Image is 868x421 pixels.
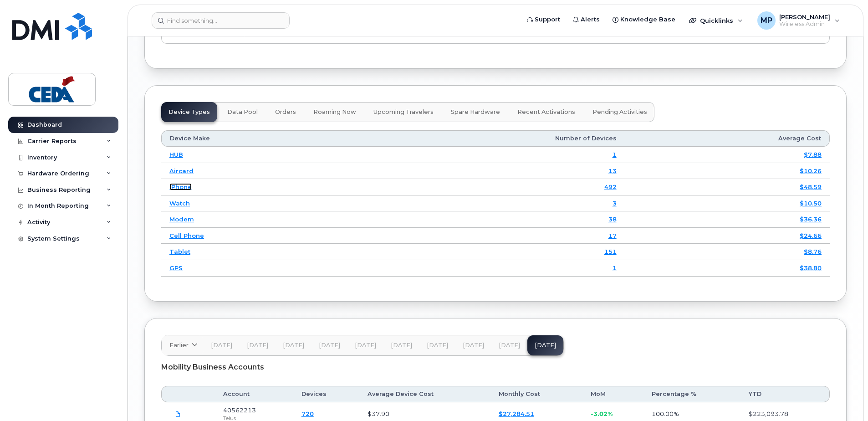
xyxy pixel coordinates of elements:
a: 492 [604,183,617,190]
th: Devices [293,386,359,402]
span: Data Pool [227,108,258,116]
span: [DATE] [283,342,304,349]
span: Recent Activations [517,108,575,116]
a: iPhone [169,183,192,190]
div: Mital Patel [751,11,846,30]
a: $24.66 [800,232,822,239]
a: $27,284.51 [499,410,534,417]
span: MP [761,15,772,26]
span: Alerts [581,15,600,24]
a: Earlier [162,335,204,355]
span: [DATE] [463,342,484,349]
span: Knowledge Base [620,15,675,24]
span: Support [535,15,560,24]
span: Upcoming Travelers [373,108,434,116]
div: Quicklinks [683,11,749,30]
span: -3.02% [591,410,613,417]
span: Wireless Admin [779,21,830,28]
a: 1 [613,264,617,272]
span: [DATE] [499,342,520,349]
span: Quicklinks [700,17,733,24]
a: $36.36 [800,216,822,223]
a: $48.59 [800,183,822,190]
a: $38.80 [800,264,822,272]
a: $10.26 [800,167,822,175]
th: Monthly Cost [490,386,582,402]
a: 13 [608,167,617,175]
a: GPS [169,264,183,272]
th: YTD [740,386,830,402]
span: [DATE] [319,342,340,349]
span: Pending Activities [592,108,647,116]
a: 151 [604,248,617,255]
a: Support [521,10,567,29]
a: Watch [169,200,190,207]
th: Device Make [161,130,357,147]
span: [DATE] [355,342,376,349]
a: Alerts [567,10,606,29]
input: Find something... [152,12,290,29]
span: 40562213 [223,406,256,414]
a: $10.50 [800,200,822,207]
span: Orders [275,108,296,116]
a: Aircard [169,167,194,175]
span: Spare Hardware [451,108,500,116]
a: 3 [613,200,617,207]
th: Number of Devices [357,130,625,147]
a: $7.88 [804,151,822,158]
a: Tablet [169,248,190,255]
a: 1 [613,151,617,158]
a: $8.76 [804,248,822,255]
span: [DATE] [247,342,268,349]
iframe: Messenger Launcher [828,381,861,414]
th: Account [215,386,293,402]
span: [PERSON_NAME] [779,13,830,21]
th: Average Cost [625,130,830,147]
a: 38 [608,216,617,223]
span: Roaming Now [313,108,356,116]
a: Modem [169,216,194,223]
a: Cell Phone [169,232,204,239]
div: Mobility Business Accounts [161,356,830,379]
a: 720 [301,410,314,417]
th: Average Device Cost [359,386,490,402]
a: Knowledge Base [606,10,682,29]
th: MoM [582,386,643,402]
th: Percentage % [643,386,740,402]
span: [DATE] [211,342,232,349]
a: 17 [608,232,617,239]
span: [DATE] [427,342,448,349]
a: HUB [169,151,183,158]
span: Earlier [169,341,189,349]
span: [DATE] [391,342,412,349]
